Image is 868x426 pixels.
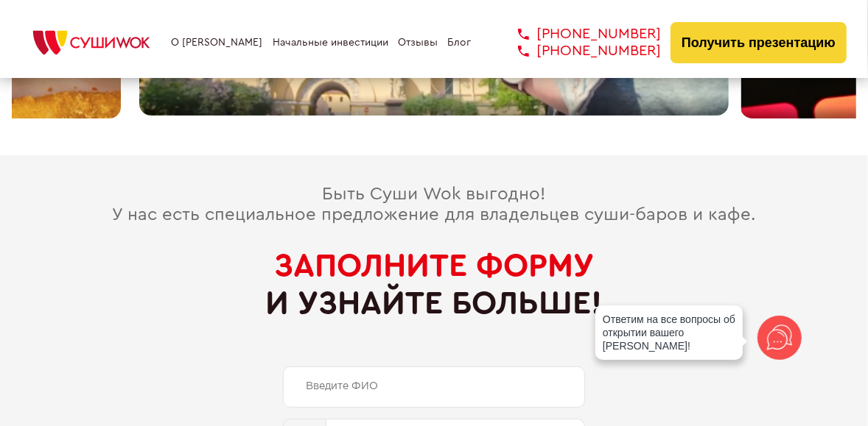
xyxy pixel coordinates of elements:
[274,249,594,282] span: Заполните форму
[171,37,262,49] a: О [PERSON_NAME]
[12,247,856,322] h2: и узнайте больше!
[283,366,585,408] input: Введите ФИО
[496,43,661,60] a: [PHONE_NUMBER]
[447,37,471,49] a: Блог
[21,26,161,59] img: СУШИWOK
[496,26,661,43] a: [PHONE_NUMBER]
[671,22,847,63] button: Получить презентацию
[113,185,756,224] span: Быть Суши Wok выгодно! У нас есть специальное предложение для владельцев суши-баров и кафе.
[595,305,743,360] div: Ответим на все вопросы об открытии вашего [PERSON_NAME]!
[398,37,438,49] a: Отзывы
[273,37,388,49] a: Начальные инвестиции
